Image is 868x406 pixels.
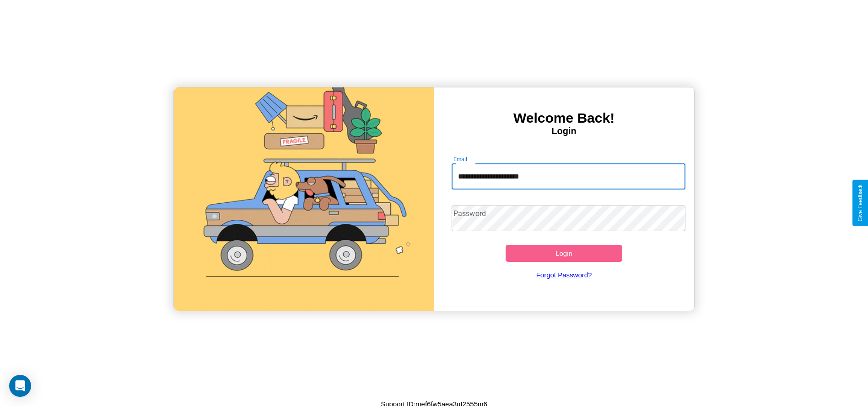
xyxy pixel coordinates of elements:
h3: Welcome Back! [434,110,694,126]
button: Login [506,245,623,262]
div: Open Intercom Messenger [9,375,31,397]
div: Give Feedback [857,184,863,222]
h4: Login [434,126,694,136]
img: gif [174,87,434,311]
label: Email [453,155,468,163]
a: Forgot Password? [447,262,681,288]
